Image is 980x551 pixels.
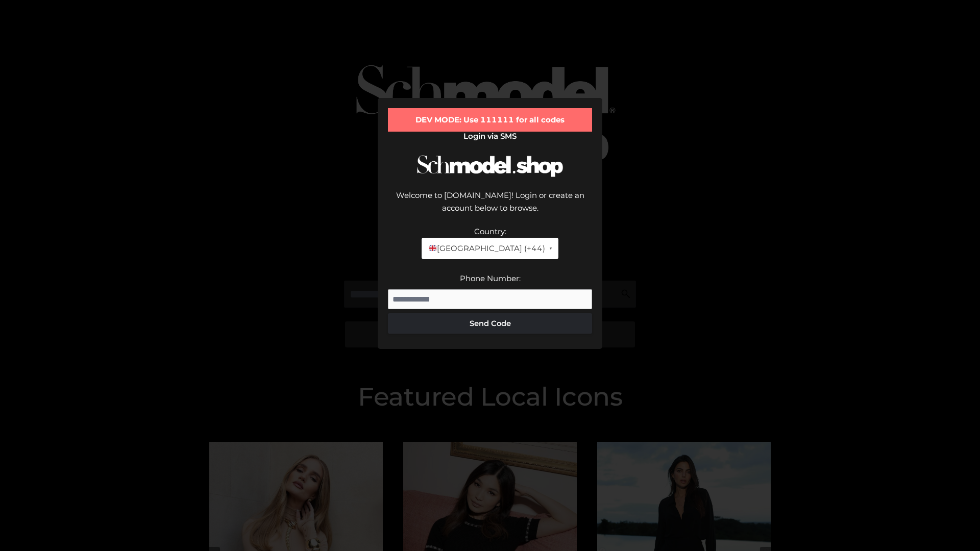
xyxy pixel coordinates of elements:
label: Country: [474,227,506,236]
div: DEV MODE: Use 111111 for all codes [388,108,592,132]
img: Schmodel Logo [413,146,567,186]
div: Welcome to [DOMAIN_NAME]! Login or create an account below to browse. [388,189,592,225]
button: Send Code [388,313,592,334]
h2: Login via SMS [388,132,592,141]
label: Phone Number: [460,273,521,283]
span: [GEOGRAPHIC_DATA] (+44) [428,242,545,255]
img: 🇬🇧 [429,244,436,252]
